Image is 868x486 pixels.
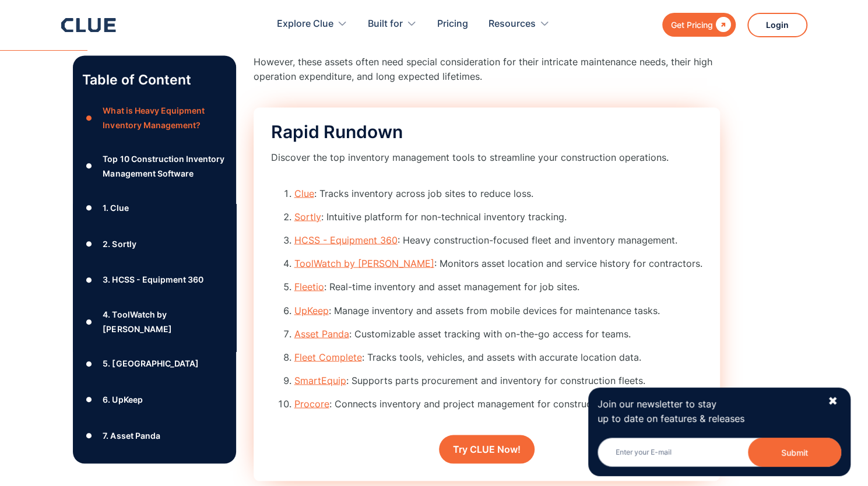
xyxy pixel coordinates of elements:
div: Built for [368,6,417,43]
div: ● [82,391,96,408]
div: Top 10 Construction Inventory Management Software [103,152,226,181]
div: ✖ [828,394,838,408]
a: ●5. [GEOGRAPHIC_DATA] [82,355,227,372]
li: : Manage inventory and assets from mobile devices for maintenance tasks. [294,303,702,318]
a: Sortly [294,210,321,222]
div: ● [82,235,96,253]
div: ● [82,355,96,372]
li: : Supports parts procurement and inventory for construction fleets. [294,373,702,388]
a: ●1. Clue [82,199,227,217]
a: Try CLUE Now! [439,435,535,463]
li: : Real-time inventory and asset management for job sites. [294,279,702,294]
div:  [713,17,731,32]
div: 2. Sortly [103,237,136,251]
a: ●6. UpKeep [82,391,227,408]
div: Resources [489,6,536,43]
a: Clue [294,187,314,199]
div: ● [82,463,96,480]
li: : Heavy construction-focused fleet and inventory management. [294,233,702,247]
li: : Tracks tools, vehicles, and assets with accurate location data. [294,350,702,364]
a: ●2. Sortly [82,235,227,253]
p: However, these assets often need special consideration for their intricate maintenance needs, the... [254,55,720,84]
a: HCSS - Equipment 360 [294,234,398,245]
li: : Customizable asset tracking with on-the-go access for teams. [294,326,702,341]
div: 7. Asset Panda [103,428,160,443]
a: ToolWatch by [PERSON_NAME] [294,257,434,269]
a: Get Pricing [662,13,736,37]
div: ● [82,271,96,288]
button: Submit [748,438,841,467]
a: Login [747,13,807,37]
a: ●4. ToolWatch by [PERSON_NAME] [82,307,227,336]
p: Join our newsletter to stay up to date on features & releases [598,397,817,426]
div: ● [82,110,96,127]
div: 5. [GEOGRAPHIC_DATA] [103,356,198,371]
a: ●7. Asset Panda [82,427,227,444]
div: What is Heavy Equipment Inventory Management? [103,103,226,132]
a: Pricing [437,6,468,43]
a: UpKeep [294,304,329,316]
a: Fleetio [294,280,324,292]
li: : Tracks inventory across job sites to reduce loss. [294,186,702,200]
li: : Connects inventory and project management for construction workflows. [294,396,702,411]
div: 4. ToolWatch by [PERSON_NAME] [103,307,226,336]
div: Resources [489,6,550,43]
div: Built for [368,6,403,43]
a: SmartEquip [294,374,346,386]
div: ● [82,157,96,175]
div: ● [82,199,96,217]
a: Asset Panda [294,327,349,339]
li: : Monitors asset location and service history for contractors. [294,256,702,270]
div: Explore Clue [277,6,333,43]
li: : Intuitive platform for non-technical inventory tracking. [294,209,702,224]
div: 1. Clue [103,200,128,215]
span: Rapid Rundown [271,121,403,142]
a: ●8. Fleet Complete [82,463,227,480]
div: Get Pricing [671,17,713,32]
a: ●Top 10 Construction Inventory Management Software [82,152,227,181]
div: ● [82,427,96,444]
a: ●3. HCSS - Equipment 360 [82,271,227,288]
a: Procore [294,397,329,409]
a: Fleet Complete [294,351,362,362]
p: Table of Content [82,71,227,89]
div: 3. HCSS - Equipment 360 [103,272,203,287]
div: Explore Clue [277,6,347,43]
div: 6. UpKeep [103,392,142,407]
input: Enter your E-mail [598,438,841,467]
a: ●What is Heavy Equipment Inventory Management? [82,103,227,132]
div: ● [82,313,96,330]
p: Discover the top inventory management tools to streamline your construction operations. [271,150,669,165]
